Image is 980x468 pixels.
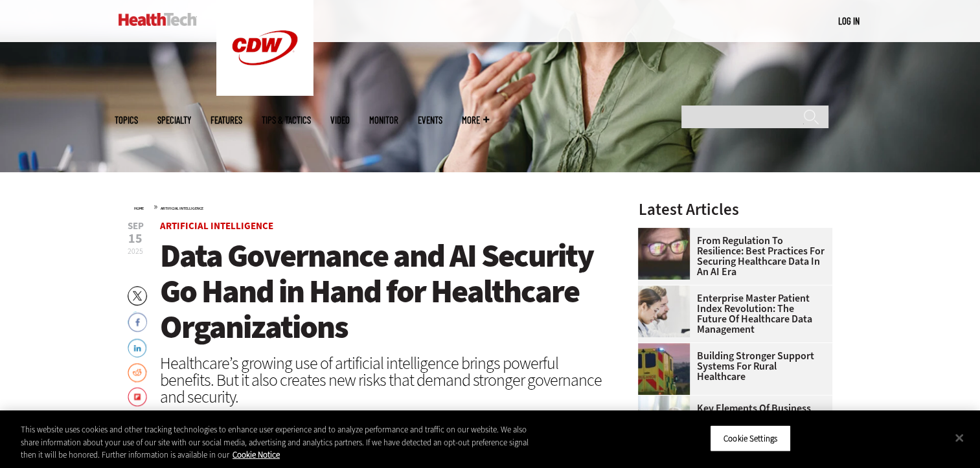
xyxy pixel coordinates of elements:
[21,423,539,462] div: This website uses cookies and other tracking technologies to enhance user experience and to analy...
[216,85,313,99] a: CDW
[838,14,860,28] div: User menu
[638,343,696,353] a: ambulance driving down country road at sunset
[838,15,860,27] a: Log in
[262,115,311,125] a: Tips & Tactics
[462,115,489,125] span: More
[161,206,203,211] a: Artificial Intelligence
[638,403,825,434] a: Key Elements of Business Continuity and Disaster Recovery for Healthcare
[330,115,350,125] a: Video
[233,449,280,460] a: More information about your privacy
[945,423,974,452] button: Close
[157,115,191,125] span: Specialty
[134,201,604,212] div: »
[638,285,696,296] a: medical researchers look at data on desktop monitor
[119,13,197,26] img: Home
[160,234,593,348] span: Data Governance and AI Security Go Hand in Hand for Healthcare Organizations
[134,206,144,211] a: Home
[128,246,143,256] span: 2025
[638,228,696,238] a: woman wearing glasses looking at healthcare data on screen
[128,221,144,231] span: Sep
[638,396,696,406] a: incident response team discusses around a table
[638,228,690,280] img: woman wearing glasses looking at healthcare data on screen
[418,115,442,125] a: Events
[638,201,832,217] h3: Latest Articles
[369,115,398,125] a: MonITor
[115,115,138,125] span: Topics
[638,285,690,337] img: medical researchers look at data on desktop monitor
[128,232,144,245] span: 15
[211,115,242,125] a: Features
[638,351,825,382] a: Building Stronger Support Systems for Rural Healthcare
[160,219,273,232] a: Artificial Intelligence
[638,343,690,395] img: ambulance driving down country road at sunset
[710,425,791,452] button: Cookie Settings
[638,293,825,335] a: Enterprise Master Patient Index Revolution: The Future of Healthcare Data Management
[638,236,825,277] a: From Regulation to Resilience: Best Practices for Securing Healthcare Data in an AI Era
[638,396,690,447] img: incident response team discusses around a table
[160,355,604,405] div: Healthcare’s growing use of artificial intelligence brings powerful benefits. But it also creates...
